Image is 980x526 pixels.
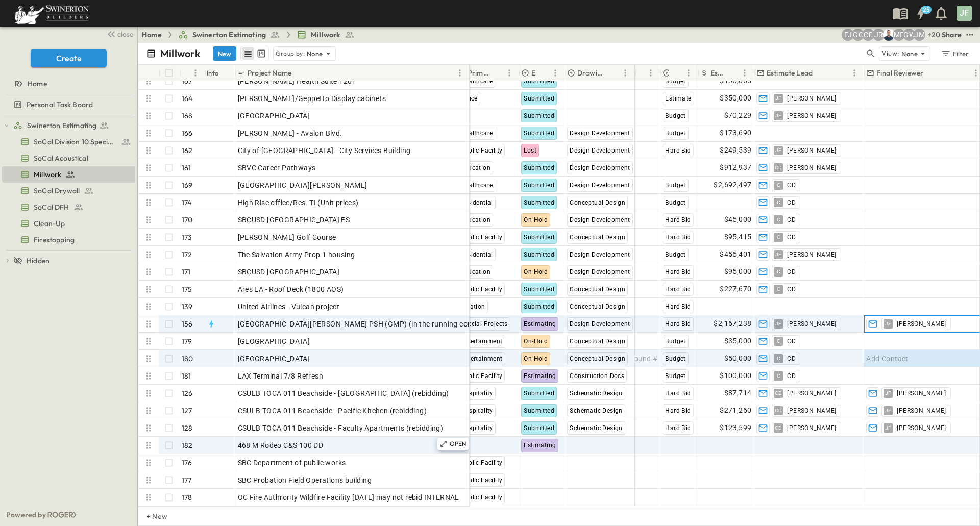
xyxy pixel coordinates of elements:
[524,372,556,380] span: Estimating
[213,46,236,61] button: New
[549,67,561,79] button: Menu
[923,6,930,14] h6: 25
[238,319,502,329] span: [GEOGRAPHIC_DATA][PERSON_NAME] PSH (GMP) (in the running competitive)
[28,79,47,89] span: Home
[665,355,685,362] span: Budget
[524,234,554,241] span: Submitted
[2,77,133,91] a: Home
[460,268,491,275] span: Education
[913,29,925,41] div: Jonathan M. Hansen (johansen@swinerton.com)
[787,181,796,189] span: CD
[2,232,135,248] div: Firestoppingtest
[577,68,606,78] p: Drawing Status
[570,338,625,345] span: Conceptual Design
[775,323,782,324] span: JF
[179,65,205,81] div: #
[570,234,625,241] span: Conceptual Design
[570,147,630,154] span: Design Development
[460,459,502,466] span: Public Facility
[2,166,135,183] div: Millworktest
[777,271,780,272] span: C
[238,458,346,468] span: SBC Department of public works
[524,130,554,137] span: Submitted
[901,48,918,59] p: None
[2,233,133,247] a: Firestopping
[531,68,536,78] p: Estimate Status
[897,407,946,415] span: [PERSON_NAME]
[27,120,96,131] span: Swinerton Estimating
[897,389,946,397] span: [PERSON_NAME]
[619,67,631,79] button: Menu
[639,67,650,79] button: Sort
[192,30,266,40] span: Swinerton Estimating
[182,371,191,381] p: 181
[460,234,502,241] span: Public Facility
[297,30,355,40] a: Millwork
[682,67,695,79] button: Menu
[720,162,751,173] span: $912,937
[182,215,193,225] p: 170
[842,29,854,41] div: Francisco J. Sanchez (frsanchez@swinerton.com)
[897,424,946,432] span: [PERSON_NAME]
[524,355,548,362] span: On-Hold
[665,407,691,414] span: Hard Bid
[182,197,192,208] p: 174
[142,30,361,40] nav: breadcrumbs
[238,440,324,450] span: 468 M Rodeo C&S 100 DD
[182,440,193,450] p: 182
[787,372,796,380] span: CD
[238,249,355,260] span: The Salvation Army Prop 1 housing
[238,475,372,485] span: SBC Probation Field Operations building
[787,251,836,259] span: [PERSON_NAME]
[238,76,356,86] span: [PERSON_NAME] Health Suite 1201
[182,492,192,503] p: 178
[460,407,493,414] span: Hospitality
[460,147,502,154] span: Public Facility
[454,67,466,79] button: Menu
[460,95,477,102] span: Office
[460,78,493,85] span: Healthcare
[787,389,836,397] span: [PERSON_NAME]
[570,303,625,310] span: Conceptual Design
[450,440,467,448] p: OPEN
[524,112,554,119] span: Submitted
[182,423,193,433] p: 128
[189,67,202,79] button: Menu
[524,286,554,293] span: Submitted
[665,372,685,380] span: Budget
[927,30,938,40] p: + 20
[724,335,752,347] span: $35,000
[142,30,162,40] a: Home
[182,388,193,398] p: 126
[460,320,507,328] span: Special Projects
[248,68,291,78] p: Project Name
[460,372,502,380] span: Public Facility
[787,112,836,120] span: [PERSON_NAME]
[182,354,193,364] p: 180
[2,199,135,215] div: SoCal DFHtest
[787,233,796,241] span: CD
[665,320,691,328] span: Hard Bid
[182,267,191,277] p: 171
[182,111,193,121] p: 168
[27,256,50,266] span: Hidden
[492,67,503,79] button: Sort
[787,355,796,363] span: CD
[911,4,931,22] button: 25
[570,424,622,432] span: Schematic Design
[710,68,725,78] p: Estimate Amount
[182,284,192,294] p: 175
[777,185,780,185] span: C
[787,216,796,224] span: CD
[178,30,280,40] a: Swinerton Estimating
[897,320,946,328] span: [PERSON_NAME]
[665,286,691,293] span: Hard Bid
[238,93,386,104] span: [PERSON_NAME]/Geppetto Display cabinets
[570,199,625,206] span: Conceptual Design
[777,237,780,237] span: C
[570,372,624,380] span: Construction Docs
[238,406,427,416] span: CSULB TOCA 011 Beachside - Pacific Kitchen (rebidding)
